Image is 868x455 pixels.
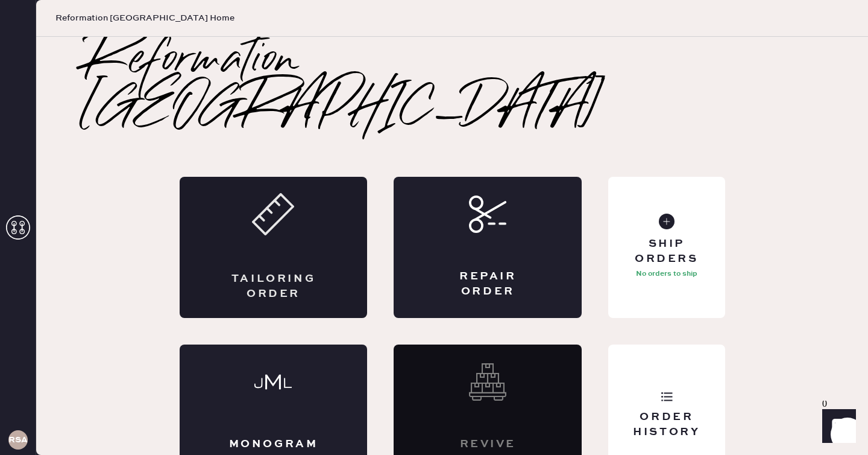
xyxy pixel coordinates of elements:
[55,12,234,24] span: Reformation [GEOGRAPHIC_DATA] Home
[228,272,319,302] div: Tailoring Order
[8,436,28,444] h3: RSA
[618,237,715,267] div: Ship Orders
[442,269,533,299] div: Repair Order
[811,401,863,453] iframe: Front Chat
[636,267,697,281] p: No orders to ship
[618,410,715,440] div: Order History
[84,37,820,133] h2: Reformation [GEOGRAPHIC_DATA]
